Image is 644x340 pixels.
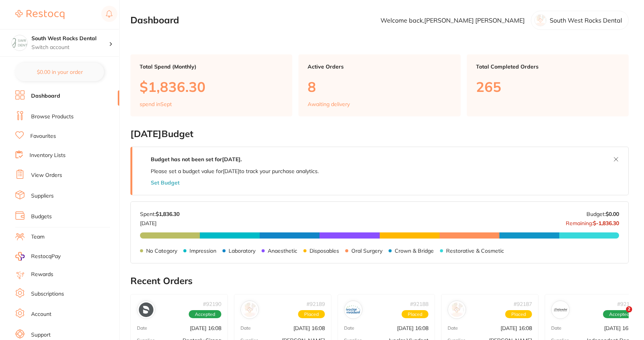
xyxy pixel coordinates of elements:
img: RestocqPay [15,252,25,261]
a: RestocqPay [15,252,61,261]
p: Date [344,325,354,331]
strong: $0.00 [606,211,619,217]
p: Switch account [31,44,109,51]
p: # 92190 [203,301,221,307]
span: Placed [505,310,532,319]
button: Set Budget [151,180,180,186]
p: # 92189 [306,301,325,307]
h2: [DATE] Budget [130,129,629,139]
p: Oral Surgery [351,248,382,254]
p: [DATE] 16:08 [397,325,428,331]
a: Active Orders8Awaiting delivery [298,54,460,116]
strong: $-1,836.30 [593,220,619,227]
a: Total Spend (Monthly)$1,836.30spend inSept [130,54,292,116]
p: Restorative & Cosmetic [446,248,504,254]
p: # 92186 [617,301,636,307]
p: Disposables [310,248,339,254]
span: 2 [626,306,632,312]
a: Account [31,311,51,318]
img: Adam Dental [242,302,257,317]
a: Support [31,331,51,339]
p: Remaining: [566,217,619,226]
a: Browse Products [31,113,74,121]
button: $0.00 in your order [15,63,104,81]
p: Spent: [140,211,180,217]
a: View Orders [31,172,62,179]
img: Restocq Logo [15,10,64,19]
p: $1,836.30 [140,79,283,95]
a: Favourites [30,132,56,140]
p: [DATE] 16:08 [293,325,325,331]
a: Total Completed Orders265 [467,54,629,116]
p: Awaiting delivery [308,101,350,107]
img: Ivoclar Vivadent [346,302,361,317]
a: Budgets [31,213,52,221]
p: [DATE] [140,217,180,226]
span: RestocqPay [31,253,61,260]
p: # 92188 [410,301,428,307]
p: Budget: [586,211,619,217]
strong: $1,836.30 [156,211,180,217]
p: South West Rocks Dental [550,17,622,24]
p: Welcome back, [PERSON_NAME] [PERSON_NAME] [380,17,525,24]
img: South West Rocks Dental [12,35,27,51]
span: Accepted [603,310,636,319]
img: Independent Dental [553,302,568,317]
a: Dashboard [31,92,60,100]
h2: Dashboard [130,15,179,26]
iframe: Intercom live chat [610,306,629,325]
a: Rewards [31,271,53,278]
span: Placed [402,310,428,319]
span: Accepted [189,310,221,319]
p: [DATE] 16:08 [190,325,221,331]
p: No Category [146,248,177,254]
p: Date [448,325,458,331]
img: Dentsply Sirona [139,302,153,317]
p: Please set a budget value for [DATE] to track your purchase analytics. [151,168,319,174]
p: Impression [189,248,216,254]
p: Date [240,325,251,331]
p: # 92187 [514,301,532,307]
p: 265 [476,79,619,95]
p: Total Spend (Monthly) [140,64,283,70]
h2: Recent Orders [130,276,629,286]
a: Suppliers [31,192,54,200]
a: Subscriptions [31,290,64,298]
strong: Budget has not been set for [DATE] . [151,156,242,163]
p: Active Orders [308,64,451,70]
p: Laboratory [229,248,255,254]
img: Henry Schein Halas [450,302,464,317]
p: Crown & Bridge [395,248,434,254]
p: Date [551,325,562,331]
a: Team [31,233,44,241]
span: Placed [298,310,325,319]
p: Date [137,325,147,331]
a: Inventory Lists [30,152,66,159]
p: Total Completed Orders [476,64,619,70]
p: spend in Sept [140,101,172,107]
p: [DATE] 16:08 [604,325,636,331]
p: Anaesthetic [268,248,297,254]
a: Restocq Logo [15,6,64,23]
p: [DATE] 16:08 [501,325,532,331]
h4: South West Rocks Dental [31,35,109,42]
p: 8 [308,79,451,95]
